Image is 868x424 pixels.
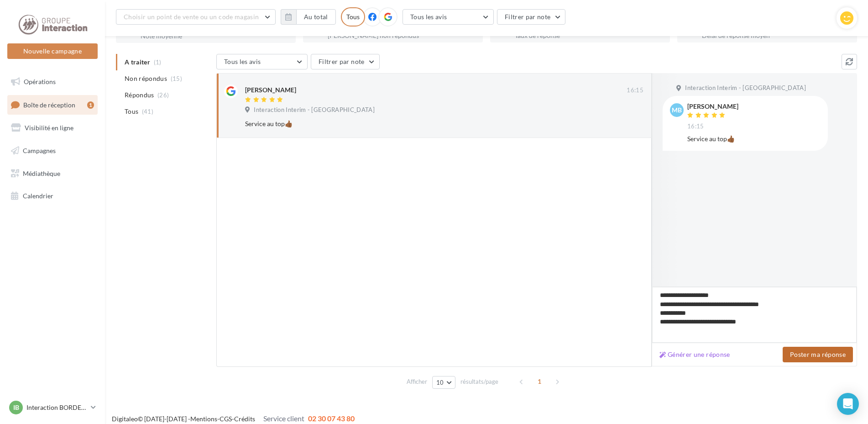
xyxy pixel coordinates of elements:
[5,141,99,160] a: Campagnes
[23,101,75,108] span: Boîte de réception
[407,377,427,386] span: Afficher
[112,415,138,423] a: Digitaleo
[23,192,53,200] span: Calendrier
[687,103,738,110] div: [PERSON_NAME]
[5,164,99,183] a: Médiathèque
[281,9,336,25] button: Au total
[308,414,355,423] span: 02 30 07 43 80
[263,414,304,423] span: Service client
[234,415,255,423] a: Crédits
[7,399,98,416] a: IB Interaction BORDEAUX
[436,379,444,386] span: 10
[13,403,19,412] span: IB
[656,349,734,360] button: Générer une réponse
[5,72,99,91] a: Opérations
[112,415,355,423] span: © [DATE]-[DATE] - - -
[26,403,87,412] p: Interaction BORDEAUX
[410,13,447,21] span: Tous les avis
[125,107,138,116] span: Tous
[87,101,94,109] div: 1
[627,86,643,95] span: 16:15
[125,90,154,100] span: Répondus
[245,85,296,95] div: [PERSON_NAME]
[341,7,365,26] div: Tous
[672,106,682,115] span: MB
[311,54,380,69] button: Filtrer par note
[687,134,821,143] div: Service au top👍🏾
[5,118,99,138] a: Visibilité en ligne
[685,84,806,92] span: Interaction Interim - [GEOGRAPHIC_DATA]
[245,119,584,128] div: Service au top👍🏾
[254,106,375,114] span: Interaction Interim - [GEOGRAPHIC_DATA]
[783,347,853,362] button: Poster ma réponse
[296,9,336,25] button: Au total
[460,377,498,386] span: résultats/page
[23,169,60,177] span: Médiathèque
[5,95,99,115] a: Boîte de réception1
[190,415,217,423] a: Mentions
[142,108,153,115] span: (41)
[220,415,232,423] a: CGS
[497,9,566,25] button: Filtrer par note
[224,58,261,65] span: Tous les avis
[403,9,494,25] button: Tous les avis
[125,74,167,83] span: Non répondus
[432,376,455,389] button: 10
[116,9,276,25] button: Choisir un point de vente ou un code magasin
[687,122,704,131] span: 16:15
[23,147,56,154] span: Campagnes
[216,54,308,69] button: Tous les avis
[5,186,99,206] a: Calendrier
[24,78,56,85] span: Opérations
[124,13,259,21] span: Choisir un point de vente ou un code magasin
[157,91,169,99] span: (26)
[171,75,182,82] span: (15)
[837,393,859,415] div: Open Intercom Messenger
[532,374,547,389] span: 1
[25,124,73,132] span: Visibilité en ligne
[7,43,98,59] button: Nouvelle campagne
